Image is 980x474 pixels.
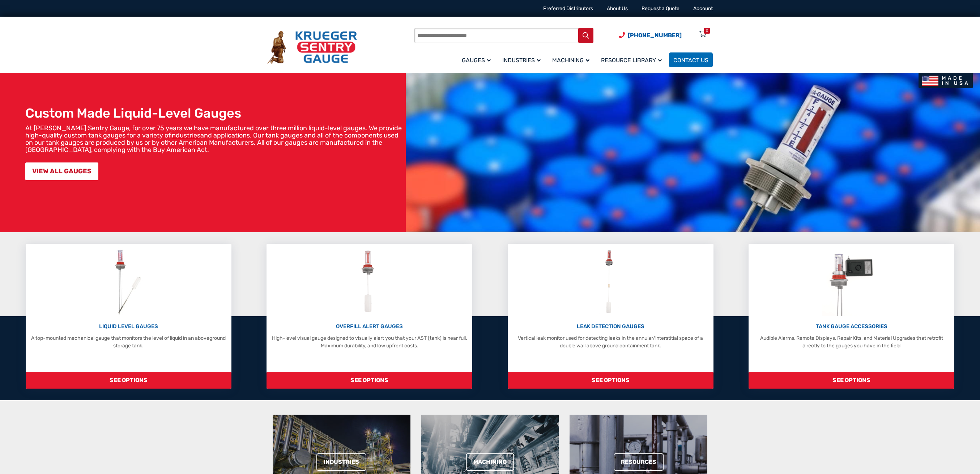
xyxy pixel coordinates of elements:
a: Liquid Level Gauges LIQUID LEVEL GAUGES A top-mounted mechanical gauge that monitors the level of... [26,244,231,389]
a: Industries [498,51,548,68]
img: Overfill Alert Gauges [353,247,385,316]
span: Contact Us [673,57,708,64]
h1: Custom Made Liquid-Level Gauges [25,105,402,121]
a: Resource Library [597,51,669,68]
span: Gauges [462,57,491,64]
img: Tank Gauge Accessories [822,247,881,316]
span: Machining [552,57,589,64]
a: Account [693,5,713,12]
a: Resources [614,453,664,471]
span: SEE OPTIONS [508,372,713,389]
a: Tank Gauge Accessories TANK GAUGE ACCESSORIES Audible Alarms, Remote Displays, Repair Kits, and M... [749,244,954,389]
img: bg_hero_bannerksentry [406,73,980,232]
a: Leak Detection Gauges LEAK DETECTION GAUGES Vertical leak monitor used for detecting leaks in the... [508,244,713,389]
p: LIQUID LEVEL GAUGES [29,322,228,331]
span: SEE OPTIONS [26,372,231,389]
img: Leak Detection Gauges [596,247,625,316]
a: Request a Quote [642,5,679,12]
a: Machining [466,453,514,471]
p: Vertical leak monitor used for detecting leaks in the annular/interstitial space of a double wall... [511,334,710,350]
div: 0 [706,28,708,34]
a: Overfill Alert Gauges OVERFILL ALERT GAUGES High-level visual gauge designed to visually alert yo... [267,244,472,389]
p: LEAK DETECTION GAUGES [511,322,710,331]
a: About Us [607,5,628,12]
p: At [PERSON_NAME] Sentry Gauge, for over 75 years we have manufactured over three million liquid-l... [25,124,402,153]
p: Audible Alarms, Remote Displays, Repair Kits, and Material Upgrades that retrofit directly to the... [752,334,951,350]
a: Phone Number (920) 434-8860 [619,31,682,40]
span: Resource Library [601,57,662,64]
p: OVERFILL ALERT GAUGES [270,322,469,331]
p: High-level visual gauge designed to visually alert you that your AST (tank) is near full. Maximum... [270,334,469,350]
a: Contact Us [669,52,713,67]
img: Krueger Sentry Gauge [267,31,357,64]
span: [PHONE_NUMBER] [628,32,682,39]
img: Liquid Level Gauges [109,247,148,316]
img: Made In USA [919,73,973,88]
span: SEE OPTIONS [749,372,954,389]
a: Gauges [457,51,498,68]
p: A top-mounted mechanical gauge that monitors the level of liquid in an aboveground storage tank. [29,334,228,350]
span: SEE OPTIONS [267,372,472,389]
span: Industries [502,57,541,64]
a: VIEW ALL GAUGES [25,162,98,180]
p: TANK GAUGE ACCESSORIES [752,322,951,331]
a: Machining [548,51,597,68]
a: Preferred Distributors [543,5,593,12]
a: Industries [316,453,366,471]
a: industries [172,131,200,139]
